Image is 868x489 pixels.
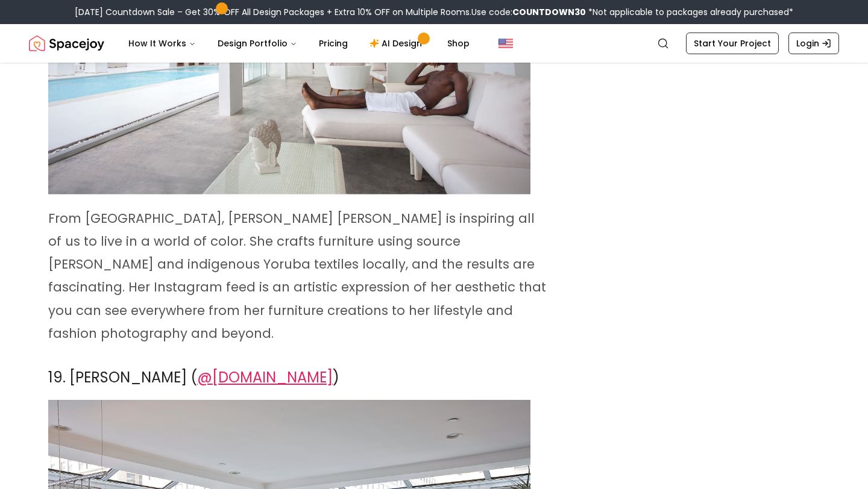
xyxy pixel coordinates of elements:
[119,31,206,55] button: How It Works
[197,367,333,387] a: @[DOMAIN_NAME]
[208,31,307,55] button: Design Portfolio
[333,367,339,387] span: )
[29,24,839,63] nav: Global
[686,33,779,54] a: Start Your Project
[471,6,586,18] span: Use code:
[48,210,546,342] span: From [GEOGRAPHIC_DATA], [PERSON_NAME] [PERSON_NAME] is inspiring all of us to live in a world of ...
[512,6,586,18] b: COUNTDOWN30
[498,36,513,51] img: United States
[360,31,435,55] a: AI Design
[48,367,197,387] span: 19. [PERSON_NAME] (
[119,31,479,55] nav: Main
[438,31,479,55] a: Shop
[75,6,793,18] div: [DATE] Countdown Sale – Get 30% OFF All Design Packages + Extra 10% OFF on Multiple Rooms.
[586,6,793,18] span: *Not applicable to packages already purchased*
[29,31,104,55] img: Spacejoy Logo
[309,31,357,55] a: Pricing
[29,31,104,55] a: Spacejoy
[788,33,839,54] a: Login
